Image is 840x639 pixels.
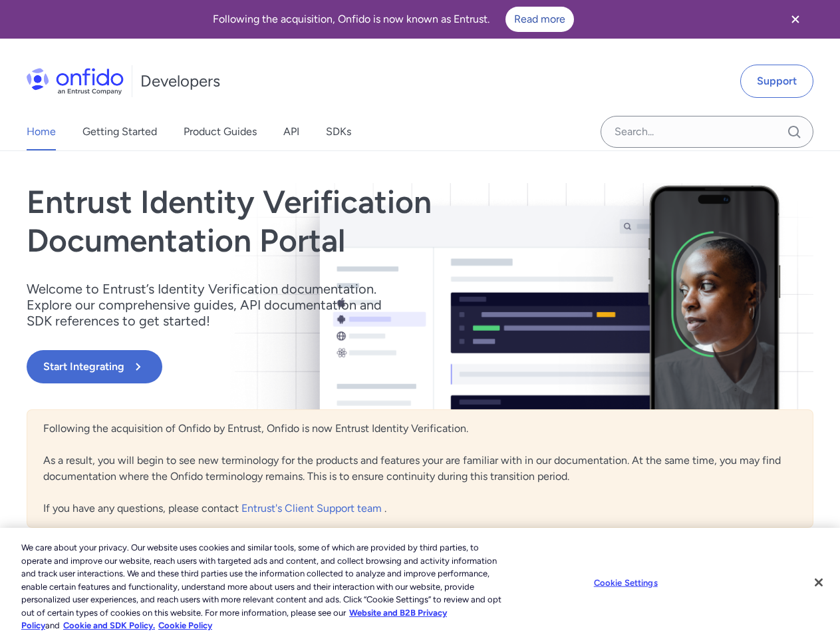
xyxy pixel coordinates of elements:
[27,113,56,150] a: Home
[787,11,803,27] svg: Close banner
[158,620,212,630] a: Cookie Policy
[505,7,574,32] a: Read more
[740,65,813,98] a: Support
[184,113,257,150] a: Product Guides
[584,569,667,596] button: Cookie Settings
[326,113,351,150] a: SDKs
[82,113,157,150] a: Getting Started
[63,620,155,630] a: Cookie and SDK Policy.
[27,183,577,260] h1: Entrust Identity Verification Documentation Portal
[27,350,577,383] a: Start Integrating
[771,3,820,36] button: Close banner
[21,541,504,632] div: We care about your privacy. Our website uses cookies and similar tools, some of which are provide...
[241,502,384,515] a: Entrust's Client Support team
[27,281,399,329] p: Welcome to Entrust’s Identity Verification documentation. Explore our comprehensive guides, API d...
[140,71,220,92] h1: Developers
[601,116,813,148] input: Onfido search input field
[283,113,299,150] a: API
[16,7,771,32] div: Following the acquisition, Onfido is now known as Entrust.
[27,68,124,95] img: Onfido Logo
[804,568,833,597] button: Close
[27,350,162,383] button: Start Integrating
[27,409,813,528] div: Following the acquisition of Onfido by Entrust, Onfido is now Entrust Identity Verification. As a...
